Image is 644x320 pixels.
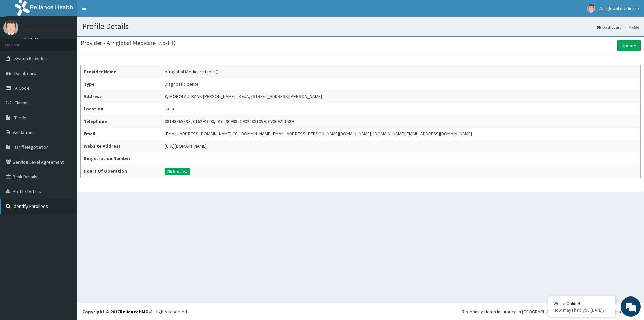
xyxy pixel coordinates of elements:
span: Afriglobal medicare [599,5,639,11]
strong: Copyright © 2017 . [82,309,150,315]
a: Update [617,40,641,51]
div: 08143869893, 016291000, 016290998, 09022891059, 07069211589 [165,118,294,125]
a: Dashboard [597,24,622,30]
div: Ikeja [165,105,174,112]
p: Afriglobal medicare [23,27,74,33]
img: d_794563401_company_1708531726252_794563401 [12,34,27,50]
th: Hours Of Operation [81,165,162,178]
button: Click to view [165,168,190,175]
h1: Profile Details [82,22,639,31]
span: Tariffs [14,115,26,121]
footer: All rights reserved. [77,303,644,320]
div: 8, MOBOLAJI BANK [PERSON_NAME], IKEJA, [STREET_ADDRESS][PERSON_NAME] [165,93,322,100]
div: Redefining Heath Insurance in [GEOGRAPHIC_DATA] using Telemedicine and Data Science! [462,308,639,315]
img: User Image [587,4,595,13]
p: How may I help you today? [553,307,610,313]
th: Type [81,78,162,90]
h3: Provider - Afriglobal Medicare Ltd-HQ [80,40,176,46]
li: Profile [622,24,639,30]
th: Registration Number [81,152,162,165]
div: [EMAIL_ADDRESS][DOMAIN_NAME] CC: [DOMAIN_NAME][EMAIL_ADDRESS][PERSON_NAME][DOMAIN_NAME], [DOMAIN_... [165,130,472,137]
a: RelianceHMO [120,309,149,315]
th: Email [81,128,162,140]
div: Diagnostic center [165,81,200,87]
th: Location [81,103,162,115]
img: User Image [3,20,18,35]
span: Tariff Negotiation [14,144,49,150]
span: Claims [14,100,28,106]
div: Afriglobal Medicare Ltd-HQ [165,68,219,75]
th: Provider Name [81,65,162,78]
a: Online [23,37,40,41]
div: We're Online! [553,300,610,306]
div: Chat with us now [35,38,113,46]
div: Minimize live chat window [110,3,126,19]
span: Switch Providers [14,55,49,61]
span: We're online! [39,85,93,152]
th: Address [81,90,162,103]
th: Website Address [81,140,162,152]
div: [URL][DOMAIN_NAME] [165,143,207,149]
th: Telephone [81,115,162,128]
textarea: Type your message and hit 'Enter' [3,183,128,207]
span: Dashboard [14,70,36,76]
